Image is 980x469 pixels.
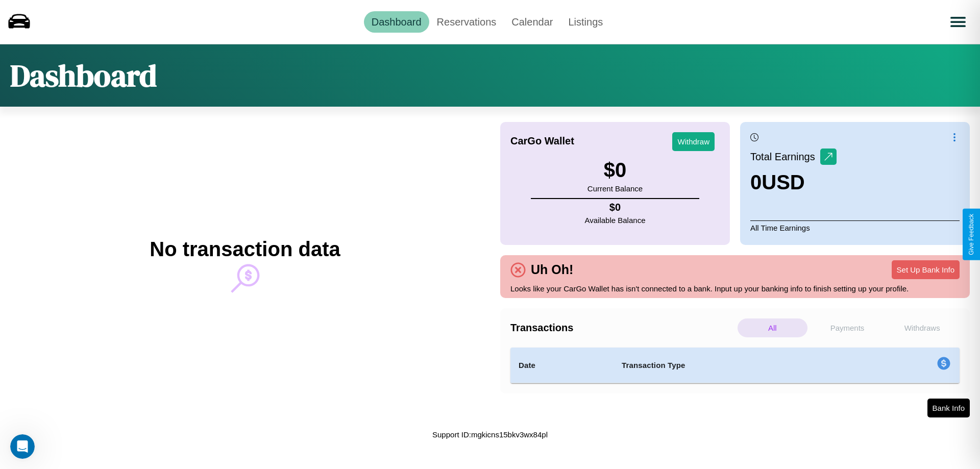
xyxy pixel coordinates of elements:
a: Calendar [504,11,560,33]
button: Set Up Bank Info [892,260,960,279]
h4: Transaction Type [622,359,853,372]
h1: Dashboard [10,55,157,96]
p: Payments [813,318,883,337]
iframe: Intercom live chat [10,434,35,459]
button: Bank Info [927,399,970,417]
p: All [738,318,807,337]
p: Support ID: mgkicns15bkv3wx84pl [432,428,548,441]
a: Reservations [429,11,504,33]
a: Dashboard [364,11,429,33]
h4: $ 0 [585,202,646,213]
h4: Transactions [510,322,735,334]
a: Listings [560,11,610,33]
p: Available Balance [585,213,646,227]
h4: CarGo Wallet [510,135,574,147]
h4: Uh Oh! [526,262,578,277]
p: Total Earnings [750,147,820,166]
h2: No transaction data [150,238,340,261]
p: All Time Earnings [750,220,960,235]
button: Withdraw [672,132,715,151]
p: Looks like your CarGo Wallet has isn't connected to a bank. Input up your banking info to finish ... [510,282,960,295]
h3: 0 USD [750,171,837,194]
table: simple table [510,348,960,383]
h4: Date [519,359,605,372]
div: Give Feedback [968,214,975,255]
h3: $ 0 [587,159,643,182]
button: Open menu [944,8,972,36]
p: Current Balance [587,182,643,195]
p: Withdraws [887,318,957,337]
